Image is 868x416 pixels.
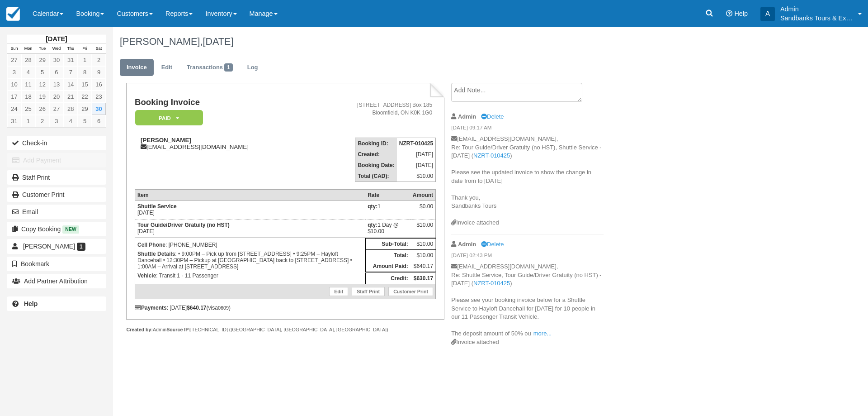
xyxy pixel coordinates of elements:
[397,149,436,160] td: [DATE]
[7,103,21,115] a: 24
[397,160,436,171] td: [DATE]
[355,171,397,182] th: Total (CAD):
[64,91,78,103] a: 21
[451,124,604,134] em: [DATE] 09:17 AM
[78,78,92,91] a: 15
[7,136,106,150] button: Check-in
[35,115,49,127] a: 2
[760,7,775,21] div: A
[365,261,410,273] th: Amount Paid:
[49,78,63,91] a: 13
[365,190,410,201] th: Rate
[64,78,78,91] a: 14
[410,190,436,201] th: Amount
[7,66,21,78] a: 3
[35,103,49,115] a: 26
[352,287,385,296] a: Staff Print
[451,263,604,338] p: [EMAIL_ADDRESS][DOMAIN_NAME], Re: Shuttle Service, Tour Guide/Driver Gratuity (no HST) - [DATE] (...
[7,296,106,311] a: Help
[137,203,177,210] strong: Shuttle Service
[451,135,604,219] p: [EMAIL_ADDRESS][DOMAIN_NAME], Re: Tour Guide/Driver Gratuity (no HST), Shuttle Service - [DATE] (...
[397,171,436,182] td: $10.00
[137,240,363,249] p: : [PHONE_NUMBER]
[21,78,35,91] a: 11
[21,91,35,103] a: 18
[126,327,153,332] strong: Created by:
[92,103,106,115] a: 30
[473,280,510,287] a: NZRT-010425
[21,103,35,115] a: 25
[7,205,106,219] button: Email
[35,78,49,91] a: 12
[78,103,92,115] a: 29
[7,239,106,253] a: [PERSON_NAME] 1
[62,225,79,233] span: New
[46,35,67,43] strong: [DATE]
[7,222,106,236] button: Copy Booking New
[451,252,604,262] em: [DATE] 02:43 PM
[410,261,436,273] td: $640.17
[187,305,206,311] strong: $640.17
[180,59,240,77] a: Transactions1
[92,54,106,66] a: 2
[7,54,21,66] a: 27
[92,66,106,78] a: 9
[78,91,92,103] a: 22
[49,44,63,54] th: Wed
[481,241,504,248] a: Delete
[64,103,78,115] a: 28
[120,36,757,47] h1: [PERSON_NAME],
[7,274,106,288] button: Add Partner Attribution
[141,137,191,143] strong: [PERSON_NAME]
[313,101,432,117] address: [STREET_ADDRESS] Box 185 Bloomfield, ON K0K 1G0
[137,273,156,279] strong: Vehicle
[35,66,49,78] a: 5
[166,327,190,332] strong: Source IP:
[21,66,35,78] a: 4
[355,160,397,171] th: Booking Date:
[368,203,377,210] strong: qty
[126,326,444,333] div: Admin [TECHNICAL_ID] ([GEOGRAPHIC_DATA], [GEOGRAPHIC_DATA], [GEOGRAPHIC_DATA])
[413,203,433,217] div: $0.00
[21,44,35,54] th: Mon
[734,10,748,17] span: Help
[6,7,20,21] img: checkfront-main-nav-mini-logo.png
[726,10,732,17] i: Help
[451,219,604,227] div: Invoice attached
[473,152,510,159] a: NZRT-010425
[135,190,365,201] th: Item
[64,66,78,78] a: 7
[35,44,49,54] th: Tue
[135,220,365,238] td: [DATE]
[458,113,476,120] strong: Admin
[458,241,476,248] strong: Admin
[137,251,175,257] strong: Shuttle Details
[399,140,433,147] strong: NZRT-010425
[365,201,410,220] td: 1
[224,63,233,72] span: 1
[7,115,21,127] a: 31
[410,239,436,250] td: $10.00
[49,54,63,66] a: 30
[388,287,433,296] a: Customer Print
[135,98,310,107] h1: Booking Invoice
[7,153,106,167] button: Add Payment
[64,115,78,127] a: 4
[365,220,410,238] td: 1 Day @ $10.00
[414,275,433,282] strong: $630.17
[155,59,179,77] a: Edit
[533,330,552,337] a: more...
[780,5,853,14] p: Admin
[355,149,397,160] th: Created:
[92,78,106,91] a: 16
[78,66,92,78] a: 8
[135,305,167,311] strong: Payments
[7,91,21,103] a: 17
[137,242,165,248] strong: Cell Phone
[137,222,230,228] strong: Tour Guide/Driver Gratuity (no HST)
[355,138,397,149] th: Booking ID:
[7,44,21,54] th: Sun
[218,305,229,311] small: 0609
[92,91,106,103] a: 23
[49,103,63,115] a: 27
